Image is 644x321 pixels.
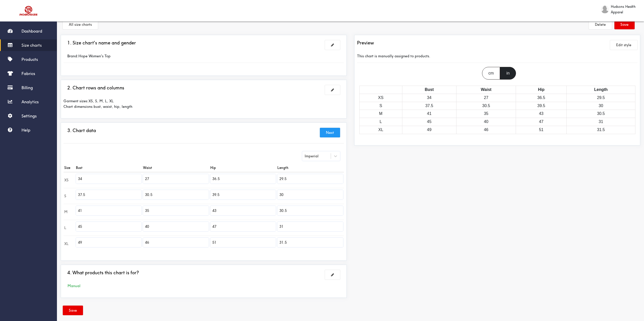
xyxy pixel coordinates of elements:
b: S [64,194,66,198]
td: 46 [456,126,516,134]
div: in [500,67,516,80]
td: 30.5 [456,102,516,110]
h3: 4. What products this chart is for? [67,270,139,276]
div: Brand: Hope Women's Top [64,53,207,59]
h3: 1. Size chart's name and gender [67,40,136,46]
b: XL [64,241,69,246]
div: This chart is manually assigned to products. [357,50,637,63]
span: Help [22,128,30,133]
td: L [360,118,402,126]
div: cm [482,67,500,80]
span: Products [22,57,38,62]
th: Bust [402,86,456,94]
button: Save [614,20,635,29]
td: 31.5 [567,126,635,134]
th: Bust [75,163,142,172]
td: 39.5 [516,102,567,110]
th: Length [277,163,344,172]
td: 30.5 [567,110,635,118]
th: Waist [142,163,210,172]
td: 49 [402,126,456,134]
div: Manual [64,283,344,289]
th: Size [64,163,75,172]
td: 47 [516,118,567,126]
button: All size charts [63,20,98,29]
td: S [360,102,402,110]
span: Billing [22,85,33,90]
img: Robosize [10,4,48,18]
div: Garment sizes: XS, S, M, L, XL Chart dimensions: bust, waist, hip, length [64,94,344,113]
td: 27 [456,94,516,102]
td: 35 [456,110,516,118]
td: 37.5 [402,102,456,110]
td: XS [360,94,402,102]
b: M [64,210,68,214]
td: 30 [567,102,635,110]
th: Hip [210,163,277,172]
b: L [64,226,66,230]
span: Dashboard [22,29,42,34]
td: 51 [516,126,567,134]
td: 36.5 [516,94,567,102]
b: XS [64,178,69,182]
td: XL [360,126,402,134]
div: Imperial [305,153,319,159]
span: Size charts [22,43,42,48]
td: 43 [516,110,567,118]
h3: 3. Chart data [67,128,96,133]
button: Edit style [610,40,637,50]
td: 31 [567,118,635,126]
button: Next [320,128,340,137]
td: M [360,110,402,118]
span: Hudsons Health Apparel [611,4,639,15]
th: Waist [456,86,516,94]
td: 41 [402,110,456,118]
td: 29.5 [567,94,635,102]
th: Hip [516,86,567,94]
h3: Preview [357,40,374,46]
th: Length [567,86,635,94]
span: Settings [22,113,37,118]
td: 34 [402,94,456,102]
button: Delete [589,20,612,29]
h3: 2. Chart rows and columns [67,85,124,91]
button: Save [63,306,83,315]
span: Fabrics [22,71,35,76]
span: Analytics [22,99,39,104]
td: 40 [456,118,516,126]
img: Hudsons Health Apparel [601,5,609,13]
td: 45 [402,118,456,126]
